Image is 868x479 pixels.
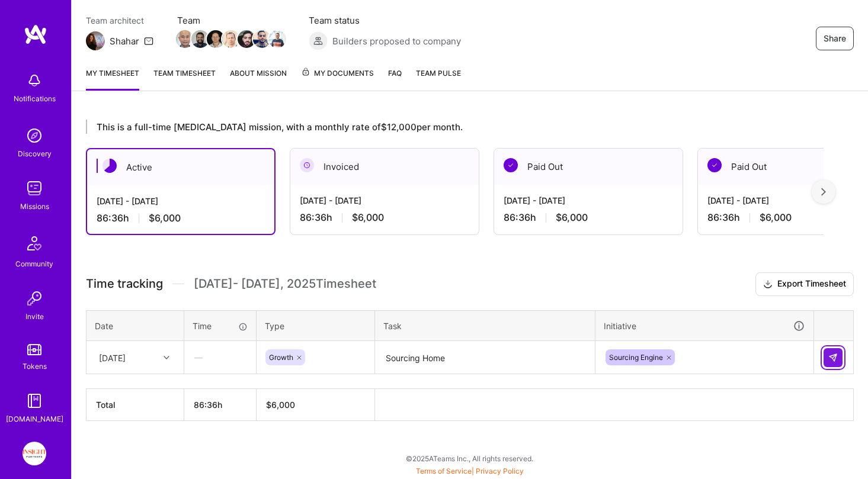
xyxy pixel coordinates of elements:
[504,194,673,207] div: [DATE] - [DATE]
[556,211,588,224] span: $6,000
[609,353,663,362] span: Sourcing Engine
[300,211,469,224] div: 86:36 h
[177,29,193,49] a: Team Member Avatar
[87,389,184,421] th: Total
[71,443,868,473] div: © 2025 ATeams Inc., All rights reserved.
[153,67,216,91] a: Team timesheet
[15,258,53,270] div: Community
[177,14,285,27] span: Team
[194,277,376,291] span: [DATE] - [DATE] , 2025 Timesheet
[149,212,181,224] span: $6,000
[23,176,46,200] img: teamwork
[176,30,194,48] img: Team Member Avatar
[99,351,126,364] div: [DATE]
[208,29,223,49] a: Team Member Avatar
[87,149,274,185] div: Active
[332,35,461,47] span: Builders proposed to company
[23,69,46,92] img: bell
[86,277,163,291] span: Time tracking
[755,272,854,296] button: Export Timesheet
[707,158,722,172] img: Paid Out
[207,30,225,48] img: Team Member Avatar
[257,389,375,421] th: $6,000
[763,278,773,291] i: icon Download
[824,348,844,367] div: null
[20,442,49,465] a: Insight Partners: Data & AI - Sourcing
[300,194,469,207] div: [DATE] - [DATE]
[253,30,271,48] img: Team Member Avatar
[193,29,208,49] a: Team Member Avatar
[300,158,314,172] img: Invoiced
[416,467,472,475] a: Terms of Service
[230,67,287,91] a: About Mission
[388,67,402,91] a: FAQ
[352,211,384,224] span: $6,000
[270,29,285,49] a: Team Member Avatar
[301,67,374,80] span: My Documents
[110,35,139,47] div: Shahar
[86,67,139,91] a: My timesheet
[416,67,461,91] a: Team Pulse
[97,212,265,224] div: 86:36 h
[269,353,293,362] span: Growth
[144,36,153,46] i: icon Mail
[164,355,169,361] i: icon Chevron
[821,188,826,196] img: right
[476,467,524,475] a: Privacy Policy
[257,310,375,341] th: Type
[86,31,105,50] img: Team Architect
[238,30,255,48] img: Team Member Avatar
[20,200,49,213] div: Missions
[23,389,46,413] img: guide book
[416,467,524,475] span: |
[27,344,41,355] img: tokens
[14,92,56,105] div: Notifications
[604,319,805,333] div: Initiative
[87,310,184,341] th: Date
[103,159,117,173] img: Active
[760,211,792,224] span: $6,000
[20,229,49,258] img: Community
[185,342,255,373] div: —
[191,30,209,48] img: Team Member Avatar
[290,149,479,185] div: Invoiced
[86,14,153,27] span: Team architect
[824,33,846,44] span: Share
[239,29,254,49] a: Team Member Avatar
[376,342,594,374] textarea: Sourcing Home
[309,31,328,50] img: Builders proposed to company
[6,413,63,425] div: [DOMAIN_NAME]
[222,30,240,48] img: Team Member Avatar
[184,389,257,421] th: 86:36h
[504,211,673,224] div: 86:36 h
[416,69,461,78] span: Team Pulse
[223,29,239,49] a: Team Member Avatar
[268,30,286,48] img: Team Member Avatar
[18,147,52,160] div: Discovery
[23,360,47,372] div: Tokens
[816,27,854,50] button: Share
[494,149,683,185] div: Paid Out
[23,287,46,310] img: Invite
[86,120,824,134] div: This is a full-time [MEDICAL_DATA] mission, with a monthly rate of $12,000 per month.
[25,310,44,323] div: Invite
[193,320,248,332] div: Time
[23,124,46,147] img: discovery
[301,67,374,91] a: My Documents
[309,14,461,27] span: Team status
[97,195,265,207] div: [DATE] - [DATE]
[375,310,595,341] th: Task
[23,442,46,465] img: Insight Partners: Data & AI - Sourcing
[254,29,270,49] a: Team Member Avatar
[504,158,518,172] img: Paid Out
[24,24,47,45] img: logo
[828,353,838,362] img: Submit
